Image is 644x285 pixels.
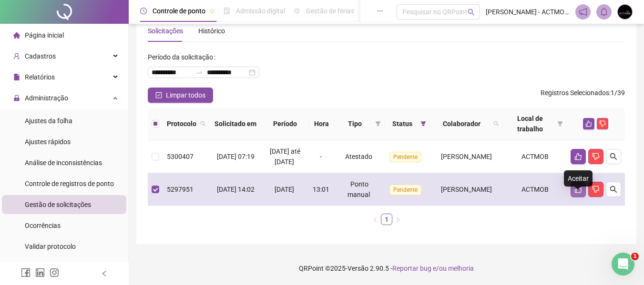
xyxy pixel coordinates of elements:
[441,153,492,160] span: [PERSON_NAME]
[294,8,300,14] span: sun
[381,214,392,225] li: 1
[13,32,20,39] span: home
[25,94,68,102] span: Administração
[388,118,417,129] span: Status
[395,217,401,223] span: right
[21,268,31,277] span: facebook
[198,117,208,131] span: search
[155,92,162,98] span: check-square
[375,121,381,127] span: filter
[217,186,255,193] span: [DATE] 14:02
[369,214,381,225] li: Página anterior
[555,111,565,136] span: filter
[434,118,490,129] span: Colaborador
[148,88,213,103] button: Limpar todos
[224,8,230,14] span: file-done
[389,152,421,162] span: Pendente
[236,7,285,15] span: Admissão digital
[612,253,634,275] iframe: Intercom live chat
[348,265,368,272] span: Versão
[306,7,354,15] span: Gestão de férias
[200,121,206,127] span: search
[389,185,421,195] span: Pendente
[610,153,617,160] span: search
[25,222,61,229] span: Ocorrências
[541,89,609,97] span: Registros Selecionados
[486,7,570,17] span: [PERSON_NAME] - ACTMOB MARKETING DIGITAL LTDA
[345,153,372,160] span: Atestado
[419,117,428,131] span: filter
[148,49,219,65] label: Período da solicitação
[491,117,501,131] span: search
[392,214,404,225] button: right
[541,88,625,103] span: : 1 / 39
[217,153,255,160] span: [DATE] 07:19
[25,159,102,167] span: Análise de inconsistências
[420,121,426,127] span: filter
[195,69,203,76] span: swap-right
[25,180,114,187] span: Controle de registros de ponto
[309,108,335,140] th: Hora
[557,121,563,127] span: filter
[468,9,475,16] span: search
[25,243,76,250] span: Validar protocolo
[618,5,632,19] img: 9899
[507,113,553,134] span: Local de trabalho
[270,147,300,166] span: [DATE] até [DATE]
[25,52,56,60] span: Cadastros
[348,180,370,198] span: Ponto manual
[585,120,592,127] span: like
[25,31,64,39] span: Página inicial
[148,26,183,36] div: Solicitações
[25,117,72,125] span: Ajustes da folha
[50,268,59,277] span: instagram
[592,153,600,160] span: dislike
[129,252,644,285] footer: QRPoint © 2025 - 2.90.5 -
[392,265,474,272] span: Reportar bug e/ou melhoria
[610,186,617,193] span: search
[25,138,71,146] span: Ajustes rápidos
[13,74,20,80] span: file
[574,153,582,160] span: like
[25,201,91,208] span: Gestão de solicitações
[338,118,371,129] span: Tipo
[441,186,492,193] span: [PERSON_NAME]
[600,8,608,16] span: bell
[599,120,606,127] span: dislike
[493,121,499,127] span: search
[195,69,203,76] span: to
[198,26,225,36] div: Histórico
[153,7,205,15] span: Controle de ponto
[13,95,20,101] span: lock
[377,8,383,14] span: ellipsis
[13,53,20,59] span: user-add
[261,108,308,140] th: Período
[320,153,322,160] span: -
[101,270,108,277] span: left
[209,9,215,14] span: pushpin
[167,186,194,193] span: 5297951
[166,90,205,100] span: Limpar todos
[313,186,329,193] span: 13:01
[373,117,383,131] span: filter
[392,214,404,225] li: Próxima página
[574,186,582,193] span: like
[140,8,147,14] span: clock-circle
[25,73,55,81] span: Relatórios
[372,217,378,223] span: left
[381,214,392,225] a: 1
[503,173,567,206] td: ACTMOB
[631,253,639,260] span: 1
[210,108,261,140] th: Solicitado em
[503,140,567,173] td: ACTMOB
[167,153,194,160] span: 5300407
[592,186,600,193] span: dislike
[564,170,593,187] div: Aceitar
[369,214,381,225] button: left
[275,186,294,193] span: [DATE]
[167,118,196,129] span: Protocolo
[35,268,45,277] span: linkedin
[579,8,587,16] span: notification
